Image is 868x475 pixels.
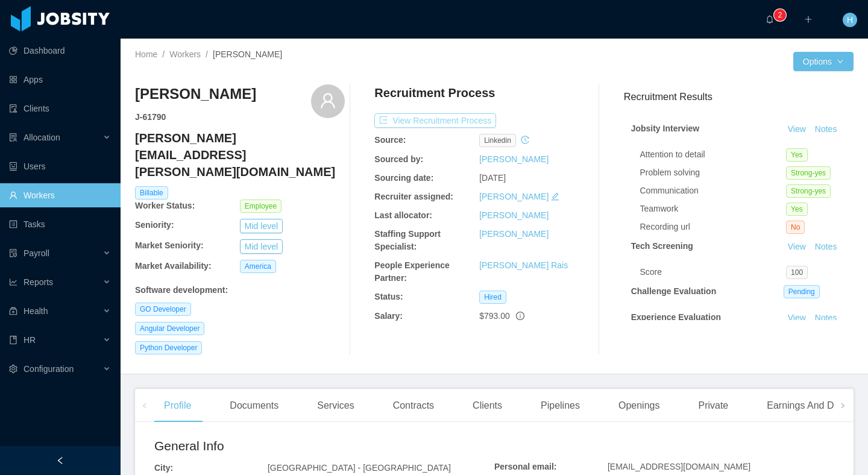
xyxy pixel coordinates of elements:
h4: Recruitment Process [374,84,495,101]
span: $793.00 [479,311,510,321]
a: icon: userWorkers [9,183,111,207]
span: info-circle [516,312,524,320]
b: Personal email: [494,462,557,471]
b: City: [154,463,173,473]
span: / [206,49,208,59]
strong: J- 61790 [135,112,166,122]
button: icon: exportView Recruitment Process [374,113,496,128]
div: Attention to detail [640,148,787,161]
span: America [240,260,276,273]
div: Communication [640,184,787,197]
a: icon: pie-chartDashboard [9,39,111,63]
h3: [PERSON_NAME] [135,84,256,104]
b: Market Seniority: [135,241,204,250]
i: icon: bell [766,15,774,24]
div: Services [307,389,363,423]
span: Yes [786,148,808,162]
i: icon: left [142,403,148,409]
a: icon: robotUsers [9,154,111,178]
i: icon: solution [9,133,17,142]
div: Teamwork [640,203,787,215]
span: [PERSON_NAME] [213,49,282,59]
button: Mid level [240,239,283,254]
i: icon: right [840,403,846,409]
span: Reports [24,277,53,287]
span: H [847,13,853,27]
span: Angular Developer [135,322,204,335]
span: Hired [479,291,506,304]
span: [GEOGRAPHIC_DATA] - [GEOGRAPHIC_DATA] [268,463,451,473]
b: Recruiter assigned: [374,192,453,201]
a: Workers [169,49,201,59]
span: Strong-yes [786,184,831,198]
span: HR [24,335,36,345]
b: Source: [374,135,406,145]
span: No [786,221,805,234]
strong: Experience Evaluation [631,312,721,322]
span: Configuration [24,364,74,374]
b: Last allocator: [374,210,432,220]
div: Problem solving [640,166,787,179]
span: Payroll [24,248,49,258]
div: Pipelines [531,389,590,423]
i: icon: plus [804,15,813,24]
i: icon: book [9,336,17,344]
button: Notes [810,240,842,254]
a: [PERSON_NAME] [479,192,549,201]
span: [DATE] [479,173,506,183]
div: Private [688,389,738,423]
h2: General Info [154,436,494,456]
a: View [784,124,810,134]
sup: 2 [774,9,786,21]
a: Home [135,49,157,59]
span: Allocation [24,133,60,142]
a: View [784,242,810,251]
a: [PERSON_NAME] Rais [479,260,568,270]
b: Sourced by: [374,154,423,164]
a: [PERSON_NAME] [479,229,549,239]
div: Score [640,266,787,278]
h4: [PERSON_NAME][EMAIL_ADDRESS][PERSON_NAME][DOMAIN_NAME] [135,130,345,180]
b: Seniority: [135,220,174,230]
span: Strong-yes [786,166,831,180]
div: Recording url [640,221,787,233]
a: [PERSON_NAME] [479,154,549,164]
b: Market Availability: [135,261,212,271]
i: icon: file-protect [9,249,17,257]
i: icon: setting [9,365,17,373]
i: icon: medicine-box [9,307,17,315]
strong: Challenge Evaluation [631,286,717,296]
i: icon: user [319,92,336,109]
span: Python Developer [135,341,202,354]
b: Software development : [135,285,228,295]
b: Staffing Support Specialist: [374,229,441,251]
span: Health [24,306,48,316]
button: Notes [810,311,842,326]
a: icon: appstoreApps [9,68,111,92]
span: GO Developer [135,303,191,316]
button: Notes [810,122,842,137]
b: Worker Status: [135,201,195,210]
span: Billable [135,186,168,200]
a: icon: exportView Recruitment Process [374,116,496,125]
span: 100 [786,266,808,279]
b: Salary: [374,311,403,321]
span: Employee [240,200,281,213]
span: / [162,49,165,59]
strong: Jobsity Interview [631,124,700,133]
div: Contracts [383,389,444,423]
h3: Recruitment Results [624,89,854,104]
a: icon: profileTasks [9,212,111,236]
div: Documents [220,389,288,423]
span: Yes [786,203,808,216]
div: Openings [609,389,670,423]
button: Optionsicon: down [793,52,854,71]
i: icon: edit [551,192,559,201]
button: Mid level [240,219,283,233]
div: Clients [463,389,512,423]
div: Profile [154,389,201,423]
i: icon: history [521,136,529,144]
strong: Tech Screening [631,241,693,251]
i: icon: line-chart [9,278,17,286]
span: Pending [784,285,820,298]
